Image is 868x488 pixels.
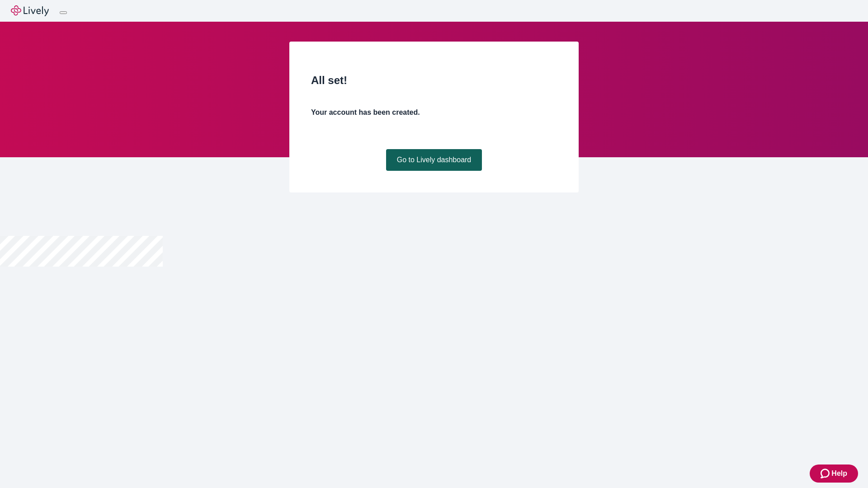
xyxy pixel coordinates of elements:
svg: Zendesk support icon [821,468,831,479]
h2: All set! [311,72,557,89]
a: Go to Lively dashboard [386,149,482,171]
span: Help [831,468,847,479]
h4: Your account has been created. [311,107,557,118]
img: Lively [11,5,49,16]
button: Zendesk support iconHelp [810,465,858,483]
button: Log out [60,11,67,14]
